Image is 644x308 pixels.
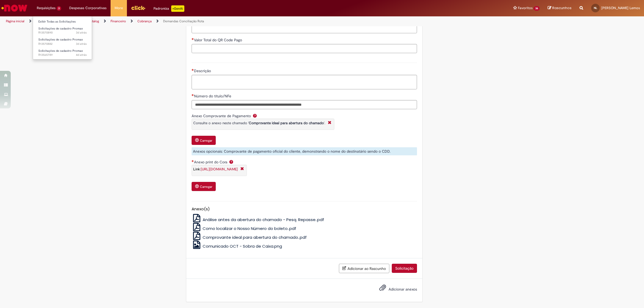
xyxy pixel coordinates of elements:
a: Rascunhos [548,6,572,11]
input: Número do título/NFe [192,100,417,109]
span: R13570890 [38,31,87,35]
a: Comunicado OCT - Sobra de Caixa.png [192,243,282,249]
a: Análise antes da abertura do chamado - Pesq. Repasse..pdf [192,217,324,222]
span: Favoritos [518,5,533,11]
button: Carregar anexo de Anexo Comprovante de Pagamento [192,136,216,145]
span: Solicitações de cadastro Promax [38,38,83,42]
h5: Anexo(s) [192,207,417,211]
input: Número do Cliente [192,24,417,33]
span: Análise antes da abertura do chamado - Pesq. Repasse..pdf [203,217,324,222]
ul: Requisições [33,16,92,60]
span: R13570882 [38,42,87,46]
small: Carregar [200,185,212,189]
span: Despesas Corporativas [69,5,107,11]
span: Requisições [37,5,56,11]
button: Carregar anexo de Anexo print do Cora Required [192,182,216,191]
a: Aberto R13565789 : Solicitações de cadastro Promax [33,48,92,58]
textarea: Descrição [192,75,417,90]
span: Ajuda para Anexo Comprovante de Pagamento [252,113,258,118]
img: ServiceNow [1,3,28,13]
span: More [115,5,123,11]
div: Padroniza [153,5,184,12]
span: NL [594,6,597,10]
button: Solicitação [392,264,417,273]
time: 26/09/2025 14:39:30 [76,42,87,46]
img: click_logo_yellow_360x200.png [131,4,145,12]
span: Comunicado OCT - Sobra de Caixa.png [203,243,282,249]
time: 26/09/2025 14:41:00 [76,31,87,35]
input: Valor Total do QR Code Pago [192,44,417,53]
p: +GenAi [171,5,184,12]
span: Número do título/NFe [194,94,232,98]
span: Necessários [192,94,194,96]
i: Fechar More information Por question_anexo_pix [327,120,333,126]
span: Solicitações de cadastro Promax [38,27,83,31]
a: Como localizar o Nosso Número do boleto..pdf [192,226,297,231]
span: Anexo Comprovante de Pagamento [192,113,252,118]
span: 3 [57,6,61,11]
span: 36 [534,6,540,11]
span: Rascunhos [552,5,572,10]
i: Fechar More information Por question_anexar_o_print_do_hercules [239,166,245,172]
span: : [193,167,238,171]
button: Adicionar ao Rascunho [339,264,389,273]
a: Exibir Todas as Solicitações [33,19,92,25]
time: 25/09/2025 10:36:10 [76,53,87,57]
span: Solicitações de cadastro Promax [38,49,83,53]
span: Valor Total do QR Code Pago [194,38,243,42]
a: Aberto R13570890 : Solicitações de cadastro Promax [33,26,92,36]
span: Necessários [192,69,194,71]
a: Página inicial [6,19,24,23]
span: Anexo print do Cora [194,160,228,164]
a: Financeiro [111,19,126,23]
div: Anexos opcionais: Comprovante de pagamento oficial do cliente, demonstrando o nome do destinatári... [192,147,417,155]
span: 3d atrás [76,31,87,35]
button: Adicionar anexos [378,283,387,295]
a: Comprovante ideal para abertura do chamado..pdf [192,234,307,240]
span: Necessários [192,160,194,162]
ul: Trilhas de página [4,16,425,26]
span: Ajuda para Anexo print do Cora [228,160,235,164]
span: Descrição [194,68,212,73]
span: Comprovante ideal para abertura do chamado..pdf [203,234,307,240]
span: 3d atrás [76,42,87,46]
span: [PERSON_NAME] Lemos [601,6,640,10]
span: Necessários [192,38,194,40]
span: Adicionar anexos [389,287,417,292]
a: Cobrança [137,19,152,23]
span: Link [193,167,200,171]
span: 4d atrás [76,53,87,57]
a: [URL][DOMAIN_NAME] [201,167,238,171]
strong: Comprovante ideal para abertura do chamado [249,121,324,125]
span: R13565789 [38,53,87,57]
span: Como localizar o Nosso Número do boleto..pdf [203,226,296,231]
span: Consulte o anexo neste chamado ' '. [193,121,325,125]
a: Aberto R13570882 : Solicitações de cadastro Promax [33,37,92,47]
a: Demandas Conciliação Rota [163,19,204,23]
small: Carregar [200,138,212,143]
